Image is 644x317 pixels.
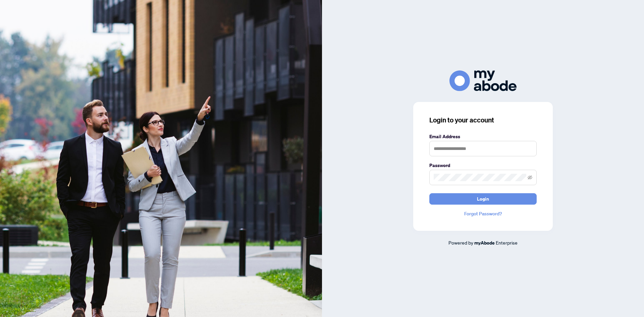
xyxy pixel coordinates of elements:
a: myAbode [474,239,495,247]
label: Email Address [429,133,537,140]
button: Login [429,193,537,205]
span: Powered by [448,240,473,246]
label: Password [429,162,537,169]
a: Forgot Password? [429,210,537,217]
img: ma-logo [449,70,517,91]
span: eye-invisible [528,175,532,180]
span: Enterprise [496,240,518,246]
h3: Login to your account [429,115,537,125]
span: Login [477,194,489,204]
